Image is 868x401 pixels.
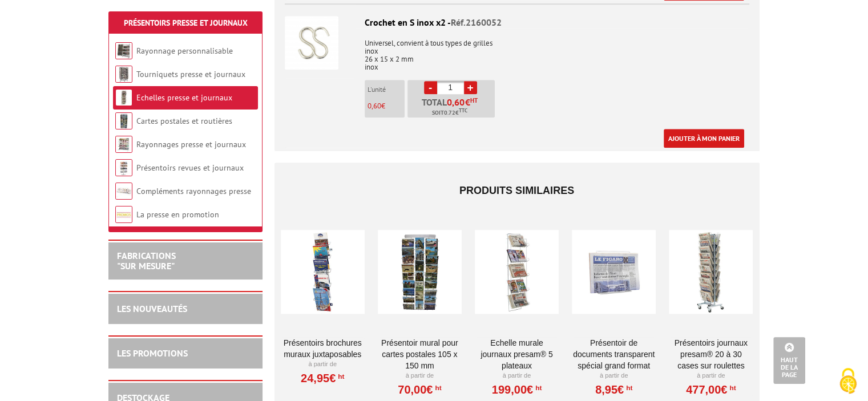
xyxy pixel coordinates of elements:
[464,81,477,94] a: +
[281,360,365,369] p: À partir de
[572,337,656,371] a: PRÉSENTOIR DE DOCUMENTS TRANSPARENT SPÉCIAL GRAND FORMAT
[368,101,381,111] span: 0,60
[828,362,868,401] button: Cookies (fenêtre modale)
[773,337,805,384] a: Haut de la page
[124,18,248,28] a: Présentoirs Presse et Journaux
[285,16,338,70] img: Crochet en S inox x2
[115,42,132,59] img: Rayonnage personnalisable
[432,108,467,118] span: Soit €
[533,384,542,392] sup: HT
[459,185,574,196] span: Produits similaires
[834,367,862,395] img: Cookies (fenêtre modale)
[378,337,462,371] a: Présentoir mural pour cartes postales 105 x 150 mm
[115,66,132,83] img: Tourniquets presse et journaux
[669,371,753,380] p: À partir de
[281,337,365,360] a: Présentoirs brochures muraux juxtaposables
[368,86,405,94] p: L'unité
[136,186,251,196] a: Compléments rayonnages presse
[136,116,232,126] a: Cartes postales et routières
[285,16,749,29] div: Crochet en S inox x2 -
[398,386,441,393] a: 70,00€HT
[136,46,233,56] a: Rayonnage personnalisable
[433,384,441,392] sup: HT
[115,206,132,223] img: La presse en promotion
[447,98,478,107] span: €
[115,112,132,129] img: Cartes postales et routières
[136,92,232,103] a: Echelles presse et journaux
[447,98,465,107] span: 0,60
[136,163,244,173] a: Présentoirs revues et journaux
[444,108,455,118] span: 0.72
[459,107,467,114] sup: TTC
[378,371,462,380] p: À partir de
[572,371,656,380] p: À partir de
[368,102,405,110] p: €
[669,337,753,371] a: Présentoirs journaux Presam® 20 à 30 cases sur roulettes
[115,183,132,200] img: Compléments rayonnages presse
[136,209,219,220] a: La presse en promotion
[117,250,176,272] a: FABRICATIONS"Sur Mesure"
[664,129,744,148] a: Ajouter à mon panier
[115,159,132,176] img: Présentoirs revues et journaux
[410,98,495,118] p: Total
[686,386,736,393] a: 477,00€HT
[301,375,344,382] a: 24,95€HT
[117,303,187,314] a: LES NOUVEAUTÉS
[470,96,478,104] sup: HT
[492,386,542,393] a: 199,00€HT
[475,371,559,380] p: À partir de
[451,17,502,28] span: Réf.2160052
[336,372,344,380] sup: HT
[136,69,245,79] a: Tourniquets presse et journaux
[727,384,736,392] sup: HT
[117,347,188,359] a: LES PROMOTIONS
[624,384,632,392] sup: HT
[285,31,749,71] p: Universel, convient à tous types de grilles inox 26 x 15 x 2 mm inox
[424,81,437,94] a: -
[136,139,246,149] a: Rayonnages presse et journaux
[595,386,632,393] a: 8,95€HT
[115,89,132,106] img: Echelles presse et journaux
[475,337,559,371] a: Echelle murale journaux Presam® 5 plateaux
[115,136,132,153] img: Rayonnages presse et journaux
